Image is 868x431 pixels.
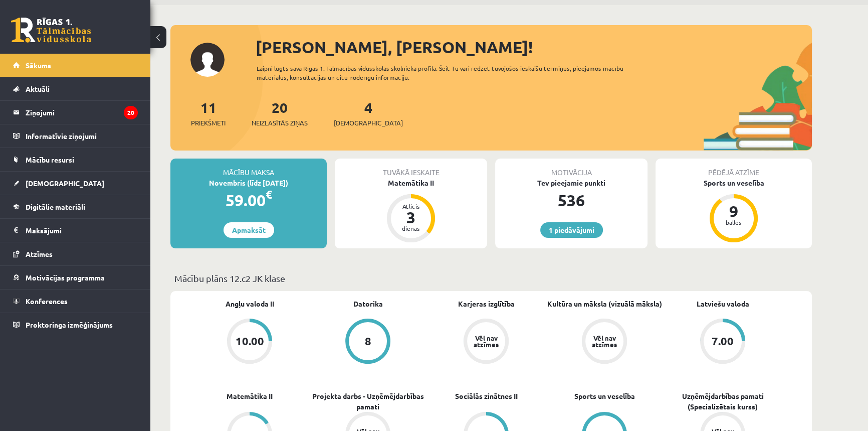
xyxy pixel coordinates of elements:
[396,203,426,209] div: Atlicis
[664,319,782,366] a: 7.00
[712,336,734,347] div: 7.00
[495,178,647,188] div: Tev pieejamie punkti
[495,159,647,178] div: Motivācija
[656,178,812,244] a: Sports un veselība 9 balles
[309,319,427,366] a: 8
[13,242,138,265] a: Atzīmes
[455,391,518,401] a: Sociālās zinātnes II
[540,222,603,238] a: 1 piedāvājumi
[396,209,426,225] div: 3
[472,335,500,348] div: Vēl nav atzīmes
[427,319,545,366] a: Vēl nav atzīmes
[335,178,487,244] a: Matemātika II Atlicis 3 dienas
[170,159,327,178] div: Mācību maksa
[334,98,403,128] a: 4[DEMOGRAPHIC_DATA]
[252,98,308,128] a: 20Neizlasītās ziņas
[334,118,403,128] span: [DEMOGRAPHIC_DATA]
[226,299,274,309] a: Angļu valoda II
[26,202,85,211] span: Digitālie materiāli
[26,273,105,282] span: Motivācijas programma
[353,299,383,309] a: Datorika
[13,148,138,171] a: Mācību resursi
[252,118,308,128] span: Neizlasītās ziņas
[656,178,812,188] div: Sports un veselība
[458,299,515,309] a: Karjeras izglītība
[697,299,749,309] a: Latviešu valoda
[719,203,749,219] div: 9
[26,101,138,124] legend: Ziņojumi
[656,159,812,178] div: Pēdējā atzīme
[495,188,647,212] div: 536
[13,266,138,289] a: Motivācijas programma
[124,106,138,119] i: 20
[191,98,226,128] a: 11Priekšmeti
[13,290,138,313] a: Konferences
[174,271,808,285] p: Mācību plāns 12.c2 JK klase
[170,188,327,212] div: 59.00
[256,35,812,59] div: [PERSON_NAME], [PERSON_NAME]!
[266,187,272,202] span: €
[191,118,226,128] span: Priekšmeti
[545,319,664,366] a: Vēl nav atzīmes
[190,319,309,366] a: 10.00
[13,124,138,148] a: Informatīvie ziņojumi
[26,84,50,93] span: Aktuāli
[224,222,274,238] a: Apmaksāt
[13,54,138,77] a: Sākums
[664,391,782,412] a: Uzņēmējdarbības pamati (Specializētais kurss)
[13,101,138,124] a: Ziņojumi20
[309,391,427,412] a: Projekta darbs - Uzņēmējdarbības pamati
[13,195,138,218] a: Digitālie materiāli
[26,249,53,258] span: Atzīmes
[335,159,487,178] div: Tuvākā ieskaite
[13,313,138,336] a: Proktoringa izmēģinājums
[26,61,51,70] span: Sākums
[170,178,327,188] div: Novembris (līdz [DATE])
[13,77,138,100] a: Aktuāli
[13,219,138,242] a: Maksājumi
[236,336,264,347] div: 10.00
[26,320,113,329] span: Proktoringa izmēģinājums
[335,178,487,188] div: Matemātika II
[26,179,104,188] span: [DEMOGRAPHIC_DATA]
[227,391,273,401] a: Matemātika II
[396,225,426,231] div: dienas
[257,64,641,82] div: Laipni lūgts savā Rīgas 1. Tālmācības vidusskolas skolnieka profilā. Šeit Tu vari redzēt tuvojošo...
[574,391,635,401] a: Sports un veselība
[26,155,74,164] span: Mācību resursi
[365,336,371,347] div: 8
[11,18,91,43] a: Rīgas 1. Tālmācības vidusskola
[13,172,138,195] a: [DEMOGRAPHIC_DATA]
[547,299,662,309] a: Kultūra un māksla (vizuālā māksla)
[719,219,749,225] div: balles
[590,335,618,348] div: Vēl nav atzīmes
[26,124,138,148] legend: Informatīvie ziņojumi
[26,297,68,306] span: Konferences
[26,219,138,242] legend: Maksājumi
